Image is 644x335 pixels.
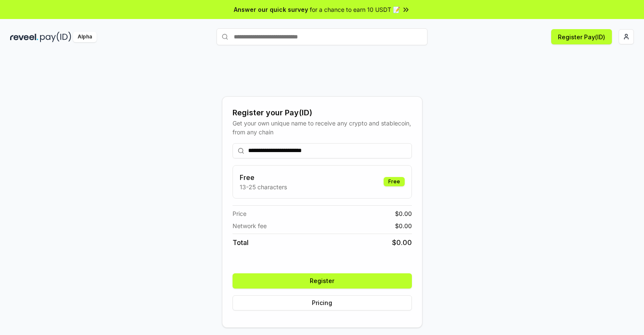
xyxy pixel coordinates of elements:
[233,295,412,310] button: Pricing
[233,209,246,218] span: Price
[233,273,412,289] button: Register
[384,177,405,186] div: Free
[40,32,71,42] img: pay_id
[395,209,412,218] span: $ 0.00
[233,237,249,248] span: Total
[551,29,612,44] button: Register Pay(ID)
[240,172,287,182] h3: Free
[233,107,412,119] div: Register your Pay(ID)
[240,182,287,191] p: 13-25 characters
[395,221,412,230] span: $ 0.00
[234,5,308,14] span: Answer our quick survey
[73,32,97,42] div: Alpha
[10,32,38,42] img: reveel_dark
[233,221,267,230] span: Network fee
[233,119,412,136] div: Get your own unique name to receive any crypto and stablecoin, from any chain
[310,5,400,14] span: for a chance to earn 10 USDT 📝
[392,237,412,248] span: $ 0.00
